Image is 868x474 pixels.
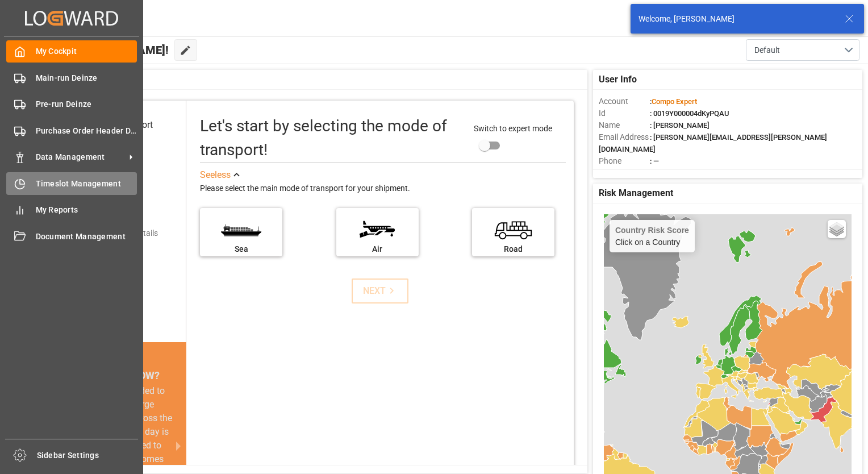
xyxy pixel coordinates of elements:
[599,131,650,143] span: Email Address
[200,168,231,182] div: See less
[342,243,413,255] div: Air
[599,186,673,200] span: Risk Management
[474,124,552,133] span: Switch to expert mode
[6,172,137,194] a: Timeslot Management
[650,109,729,118] span: : 0019Y000004dKyPQAU
[6,66,137,89] a: Main-run Deinze
[478,243,549,255] div: Road
[6,119,137,142] a: Purchase Order Header Deinze
[36,204,137,216] span: My Reports
[650,121,710,130] span: : [PERSON_NAME]
[6,93,137,115] a: Pre-run Deinze
[754,44,780,56] span: Default
[36,125,137,137] span: Purchase Order Header Deinze
[599,119,650,131] span: Name
[828,220,846,238] a: Layers
[599,73,637,86] span: User Info
[352,278,408,303] button: NEXT
[650,97,697,106] span: :
[36,72,137,84] span: Main-run Deinze
[599,95,650,107] span: Account
[36,98,137,110] span: Pre-run Deinze
[36,178,137,190] span: Timeslot Management
[37,450,139,461] span: Sidebar Settings
[639,13,834,25] div: Welcome, [PERSON_NAME]
[6,40,137,63] a: My Cockpit
[200,114,462,162] div: Let's start by selecting the mode of transport!
[615,226,689,235] h4: Country Risk Score
[650,157,659,165] span: : —
[363,284,398,298] div: NEXT
[652,97,697,106] span: Compo Expert
[599,155,650,167] span: Phone
[599,107,650,119] span: Id
[650,169,678,177] span: : Shipper
[36,151,126,163] span: Data Management
[599,167,650,179] span: Account Type
[206,243,277,255] div: Sea
[599,133,827,153] span: : [PERSON_NAME][EMAIL_ADDRESS][PERSON_NAME][DOMAIN_NAME]
[200,182,566,196] div: Please select the main mode of transport for your shipment.
[615,226,689,247] div: Click on a Country
[47,39,169,61] span: Hello [PERSON_NAME]!
[746,39,859,61] button: open menu
[36,45,137,57] span: My Cockpit
[36,231,137,243] span: Document Management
